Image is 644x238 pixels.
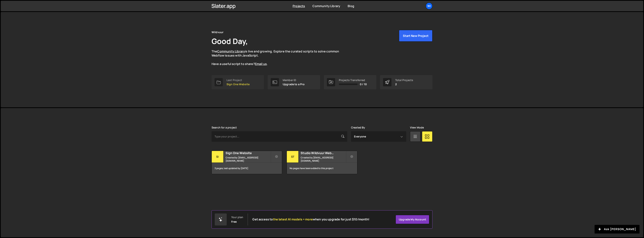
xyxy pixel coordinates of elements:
div: No pages have been added to this project [287,163,357,174]
label: Search for a project [212,126,237,129]
div: Your plan [231,216,243,219]
a: Projects [293,4,305,8]
small: Created by [EMAIL_ADDRESS][DOMAIN_NAME] [226,156,271,162]
h1: Good Day, [212,36,248,46]
div: Total Projects [395,79,413,82]
a: Blog [348,4,354,8]
div: Si [212,151,224,163]
p: Upgrade to a Pro [283,83,305,86]
p: 2 [395,83,413,86]
p: The is live and growing. Explore the curated scripts to solve common Webflow issues with JavaScri... [212,49,346,66]
div: Projects Transferred [339,79,367,82]
button: Start New Project [399,30,432,42]
a: Si Sign One Website Created by [EMAIL_ADDRESS][DOMAIN_NAME] 3 pages, last updated by [DATE] [212,151,282,174]
div: 3 pages, last updated by [DATE] [212,163,282,174]
a: Community Library [217,49,245,53]
input: Type your project... [212,131,347,142]
label: View Mode [410,126,424,129]
div: Free [231,220,237,223]
div: St [287,151,299,163]
h2: Get access to when you upgrade for just $10/month! [252,218,369,221]
h2: Studio Wildvuur Website [301,151,346,155]
a: Last Project Sign One Website [212,75,264,89]
p: Sign One Website [227,83,250,86]
div: Member ID [283,79,305,82]
label: Created By [351,126,365,129]
a: Wi [426,3,432,9]
div: Last Project [227,79,250,82]
a: Upgrade my account [396,215,429,224]
a: Email us [255,62,267,66]
div: Wildvuur [212,30,224,34]
button: Ask [PERSON_NAME] [595,225,640,234]
h2: Sign One Website [226,151,271,155]
span: the latest AI models + more [273,217,313,221]
span: 0 / 10 [360,83,367,86]
small: Created by [EMAIL_ADDRESS][DOMAIN_NAME] [301,156,346,162]
a: St Studio Wildvuur Website Created by [EMAIL_ADDRESS][DOMAIN_NAME] No pages have been added to th... [287,151,357,174]
a: Community Library [312,4,340,8]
